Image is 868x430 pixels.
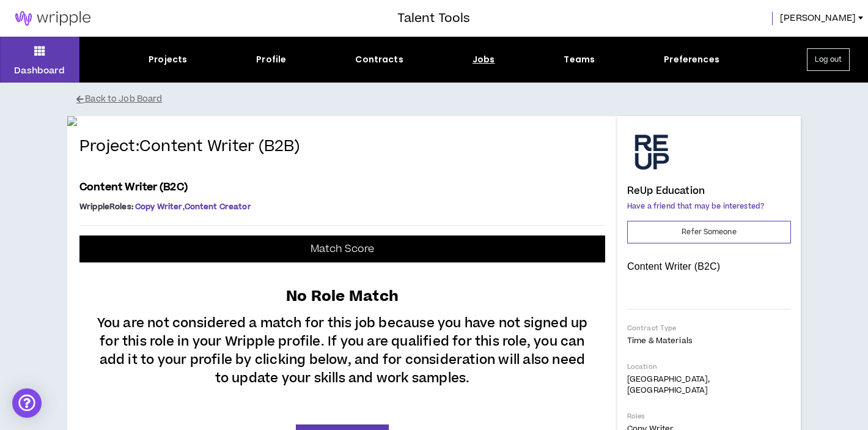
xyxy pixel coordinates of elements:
h4: ReUp Education [627,185,705,196]
p: Time & Materials [627,335,791,346]
div: Projects [149,53,187,66]
div: Contracts [355,53,403,66]
div: Teams [564,53,595,66]
p: Location [627,362,791,371]
p: Content Writer (B2C) [627,261,791,273]
p: No Role Match [286,279,399,308]
span: [PERSON_NAME] [780,12,856,25]
div: Preferences [664,53,719,66]
h4: Project: Content Writer (B2B) [79,138,605,156]
div: Open Intercom Messenger [12,388,42,418]
img: vDbhUpqY1UZf8Nk9kvwfVBS6UJi4xShWTdm2xMqG.png [67,116,617,126]
p: , [79,202,605,212]
p: [GEOGRAPHIC_DATA], [GEOGRAPHIC_DATA] [627,374,791,396]
span: Wripple Roles : [79,201,133,212]
p: Contract Type [627,324,791,333]
p: Roles [627,412,791,421]
div: Profile [256,53,286,66]
span: Content Creator [185,201,251,212]
p: You are not considered a match for this job because you have not signed up for this role in your ... [92,307,593,388]
p: Have a friend that may be interested? [627,201,791,212]
button: Back to Job Board [76,89,810,110]
p: Dashboard [14,64,65,77]
h3: Talent Tools [397,9,470,28]
button: Refer Someone [627,221,791,243]
span: Content Writer (B2C) [79,180,188,195]
p: Match Score [311,243,375,255]
button: Log out [807,48,850,71]
span: Copy Writer [135,201,183,212]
